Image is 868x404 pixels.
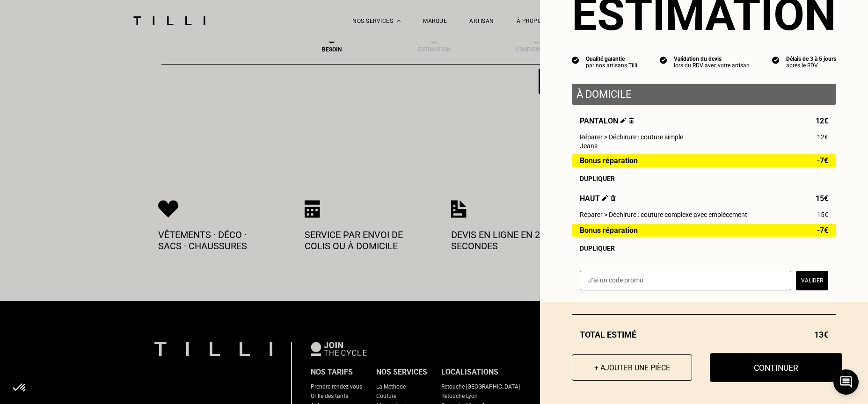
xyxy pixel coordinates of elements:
span: Bonus réparation [580,226,638,234]
span: -7€ [817,157,828,165]
span: 15€ [816,194,828,203]
button: Continuer [710,353,842,382]
span: Pantalon [580,116,634,125]
div: par nos artisans Tilli [586,62,637,69]
img: icon list info [772,56,780,64]
img: Supprimer [629,117,634,123]
div: lors du RDV avec votre artisan [674,62,750,69]
img: Éditer [620,117,627,123]
div: Dupliquer [580,245,828,252]
p: À domicile [576,88,832,100]
div: Validation du devis [674,56,750,62]
div: Délais de 3 à 5 jours [786,56,836,62]
img: icon list info [572,56,579,64]
span: Réparer > Déchirure : couture simple [580,133,683,141]
div: Qualité garantie [586,56,637,62]
img: Éditer [602,195,608,201]
span: 15€ [817,211,828,218]
span: 12€ [817,133,828,141]
span: 13€ [814,330,828,339]
span: Bonus réparation [580,157,638,165]
span: Haut [580,194,616,203]
div: Total estimé [572,330,836,339]
button: + Ajouter une pièce [572,354,692,381]
span: 12€ [816,116,828,125]
img: icon list info [660,56,667,64]
img: Supprimer [611,195,616,201]
span: Jeans [580,142,598,150]
div: Dupliquer [580,175,828,182]
span: -7€ [817,226,828,234]
input: J‘ai un code promo [580,271,791,290]
span: Réparer > Déchirure : couture complexe avec empiècement [580,211,747,218]
div: après le RDV [786,62,836,69]
button: Valider [796,271,828,290]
